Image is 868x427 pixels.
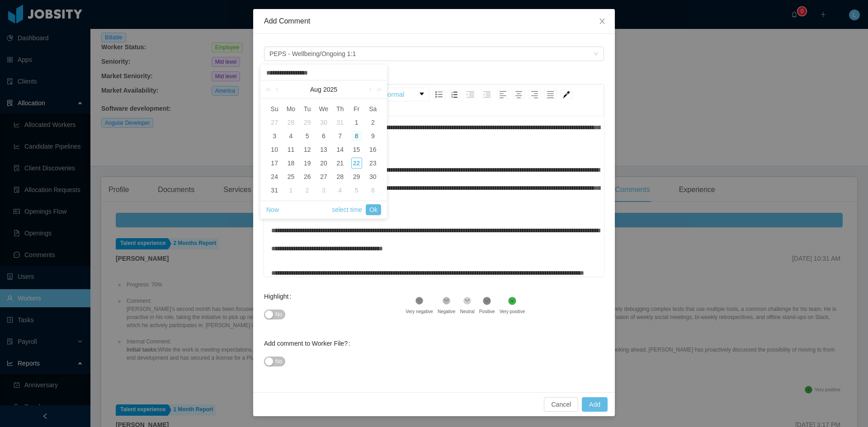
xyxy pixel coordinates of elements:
div: 7 [335,131,345,141]
button: Cancel [544,397,578,412]
th: Sun [266,102,283,116]
div: Right [528,90,541,99]
label: Add comment to Worker File? [264,340,354,347]
div: Neutral [460,308,474,315]
span: Su [266,105,283,113]
td: July 29, 2025 [299,116,316,129]
td: August 10, 2025 [266,143,283,156]
td: July 27, 2025 [266,116,283,129]
div: rdw-textalign-control [495,88,558,101]
div: 25 [285,171,296,182]
th: Fri [348,102,364,116]
div: 27 [318,171,329,182]
div: Unordered [433,90,445,99]
div: 3 [269,131,280,141]
div: Positive [479,308,495,315]
i: icon: close [599,18,606,25]
span: Normal [382,85,404,103]
div: 15 [351,144,362,155]
div: 20 [318,158,329,169]
div: Ordered [449,90,460,99]
span: Th [332,105,348,113]
div: 6 [368,185,378,196]
td: August 12, 2025 [299,143,316,156]
a: Next month (PageDown) [365,80,373,99]
td: September 5, 2025 [348,183,364,197]
div: Outdent [481,90,493,99]
div: rdw-editor [271,58,597,216]
span: Fr [348,105,364,113]
td: September 4, 2025 [332,183,348,197]
td: August 22, 2025 [348,156,364,170]
span: PEPS - Wellbeing/Ongoing 1:1 [269,47,356,61]
div: 29 [302,117,313,128]
button: Highlight [264,310,285,319]
a: select time [332,201,362,218]
div: 2 [368,117,378,128]
td: August 9, 2025 [365,129,381,143]
td: August 27, 2025 [316,170,332,183]
td: September 6, 2025 [365,183,381,197]
div: 18 [285,158,296,169]
div: 29 [351,171,362,182]
a: Last year (Control + left) [264,80,276,99]
td: August 15, 2025 [348,143,364,156]
div: Justify [544,90,557,99]
th: Mon [283,102,299,116]
div: rdw-color-picker [558,88,574,101]
div: Very positive [500,308,525,315]
td: August 21, 2025 [332,156,348,170]
span: Tu [299,105,316,113]
div: 8 [351,131,362,141]
div: rdw-dropdown [380,88,429,101]
td: August 24, 2025 [266,170,283,183]
td: August 28, 2025 [332,170,348,183]
td: August 3, 2025 [266,129,283,143]
div: 16 [368,144,378,155]
div: rdw-toolbar [264,84,604,116]
td: September 1, 2025 [283,183,299,197]
div: rdw-block-control [378,88,431,101]
div: 14 [335,144,345,155]
div: 17 [269,158,280,169]
td: August 19, 2025 [299,156,316,170]
td: August 25, 2025 [283,170,299,183]
a: Previous month (PageUp) [274,80,282,99]
span: Mo [283,105,299,113]
td: July 28, 2025 [283,116,299,129]
div: 26 [302,171,313,182]
td: August 26, 2025 [299,170,316,183]
div: 19 [302,158,313,169]
td: August 13, 2025 [316,143,332,156]
div: 21 [335,158,345,169]
span: No [275,357,282,366]
div: 23 [368,158,378,169]
div: 27 [269,117,280,128]
div: 1 [351,117,362,128]
td: August 4, 2025 [283,129,299,143]
a: Block Type [380,88,429,101]
td: September 3, 2025 [316,183,332,197]
div: Center [513,90,525,99]
div: 12 [302,144,313,155]
th: Thu [332,102,348,116]
div: 22 [351,158,362,169]
div: 30 [318,117,329,128]
a: Ok [366,204,381,215]
div: Add Comment [264,16,604,26]
div: Negative [438,308,455,315]
td: August 7, 2025 [332,129,348,143]
div: 31 [335,117,345,128]
td: September 2, 2025 [299,183,316,197]
div: 30 [368,171,378,182]
span: Sa [365,105,381,113]
div: Left [497,90,509,99]
td: August 5, 2025 [299,129,316,143]
td: August 8, 2025 [348,129,364,143]
td: August 17, 2025 [266,156,283,170]
a: Next year (Control + right) [372,80,383,99]
span: No [275,310,282,319]
button: Add comment to Worker File? [264,357,285,366]
td: August 14, 2025 [332,143,348,156]
td: August 6, 2025 [316,129,332,143]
